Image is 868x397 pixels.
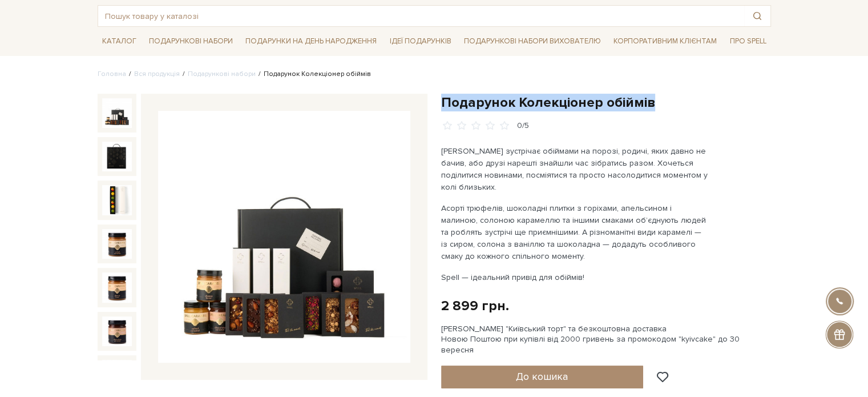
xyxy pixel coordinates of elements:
h1: Подарунок Колекціонер обіймів [441,94,771,111]
a: Ідеї подарунків [385,33,455,50]
input: Пошук товару у каталозі [98,6,744,26]
img: Подарунок Колекціонер обіймів [102,360,132,390]
img: Подарунок Колекціонер обіймів [102,229,132,259]
p: Асорті трюфелів, шоколадні плитки з горіхами, апельсином і малиною, солоною карамеллю та іншими с... [441,202,709,262]
a: Каталог [98,33,141,50]
a: Подарункові набори вихователю [459,31,605,51]
a: Головна [98,70,126,78]
div: 2 899 грн. [441,297,509,315]
a: Подарунки на День народження [241,33,381,50]
img: Подарунок Колекціонер обіймів [102,98,132,128]
span: До кошика [516,370,568,383]
img: Подарунок Колекціонер обіймів [158,111,410,363]
a: Подарункові набори [144,33,237,50]
button: Пошук товару у каталозі [744,6,770,26]
a: Подарункові набори [188,70,256,78]
li: Подарунок Колекціонер обіймів [256,69,371,79]
img: Подарунок Колекціонер обіймів [102,142,132,171]
img: Подарунок Колекціонер обіймів [102,316,132,346]
p: [PERSON_NAME] зустрічає обіймами на порозі, родичі, яких давно не бачив, або друзі нарешті знайшл... [441,145,709,193]
img: Подарунок Колекціонер обіймів [102,185,132,215]
img: Подарунок Колекціонер обіймів [102,272,132,302]
button: До кошика [441,366,644,388]
p: Spell — ідеальний привід для обіймів! [441,271,709,283]
a: Про Spell [725,33,770,50]
a: Корпоративним клієнтам [609,31,721,51]
div: [PERSON_NAME] "Київський торт" та безкоштовна доставка Новою Поштою при купівлі від 2000 гривень ... [441,324,771,355]
a: Вся продукція [134,70,180,78]
div: 0/5 [517,121,529,131]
